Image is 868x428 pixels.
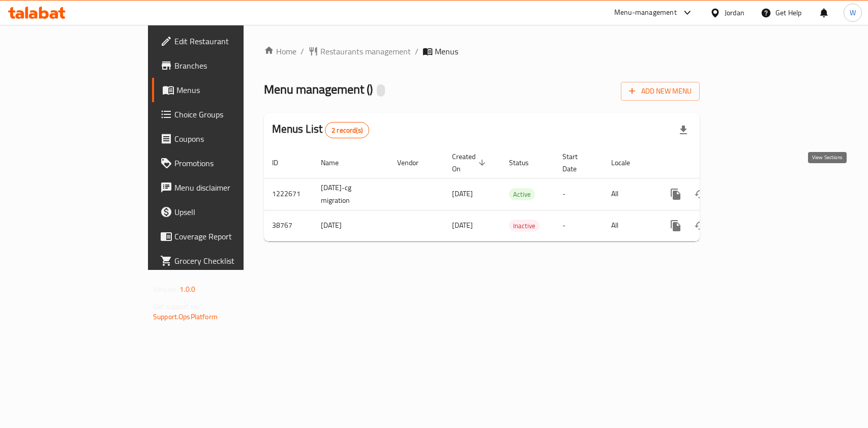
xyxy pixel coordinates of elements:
[153,300,200,313] span: Get support on:
[509,220,540,232] div: Inactive
[152,249,293,273] a: Grocery Checklist
[554,210,603,241] td: -
[264,147,769,241] table: enhanced table
[174,230,285,242] span: Coverage Report
[272,121,369,138] h2: Menus List
[264,78,373,101] span: Menu management ( )
[671,118,696,142] div: Export file
[152,151,293,175] a: Promotions
[313,178,389,210] td: [DATE]-cg migration
[174,35,285,47] span: Edit Restaurant
[176,84,285,96] span: Menus
[152,224,293,249] a: Coverage Report
[264,45,700,57] nav: breadcrumb
[603,178,655,210] td: All
[452,150,489,175] span: Created On
[452,187,473,200] span: [DATE]
[313,210,389,241] td: [DATE]
[850,7,856,18] span: W
[152,175,293,200] a: Menu disclaimer
[621,82,700,101] button: Add New Menu
[325,126,369,135] span: 2 record(s)
[174,206,285,218] span: Upsell
[325,122,369,138] div: Total records count
[509,189,535,200] span: Active
[152,127,293,151] a: Coupons
[603,210,655,241] td: All
[320,45,411,57] span: Restaurants management
[655,147,769,178] th: Actions
[509,188,535,200] div: Active
[415,45,418,57] li: /
[664,213,688,238] button: more
[301,45,304,57] li: /
[452,219,473,232] span: [DATE]
[664,182,688,206] button: more
[435,45,458,57] span: Menus
[321,157,352,169] span: Name
[152,78,293,102] a: Menus
[614,7,677,19] div: Menu-management
[179,283,195,296] span: 1.0.0
[509,157,542,169] span: Status
[272,157,291,169] span: ID
[397,157,432,169] span: Vendor
[174,59,285,72] span: Branches
[611,157,643,169] span: Locale
[509,220,540,232] span: Inactive
[688,213,712,238] button: Change Status
[174,108,285,120] span: Choice Groups
[554,178,603,210] td: -
[152,200,293,224] a: Upsell
[629,85,692,98] span: Add New Menu
[174,133,285,145] span: Coupons
[152,53,293,78] a: Branches
[153,310,218,323] a: Support.OpsPlatform
[308,45,411,57] a: Restaurants management
[562,150,591,175] span: Start Date
[174,157,285,169] span: Promotions
[174,255,285,267] span: Grocery Checklist
[174,181,285,194] span: Menu disclaimer
[725,7,744,18] div: Jordan
[153,283,178,296] span: Version:
[152,29,293,53] a: Edit Restaurant
[152,102,293,127] a: Choice Groups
